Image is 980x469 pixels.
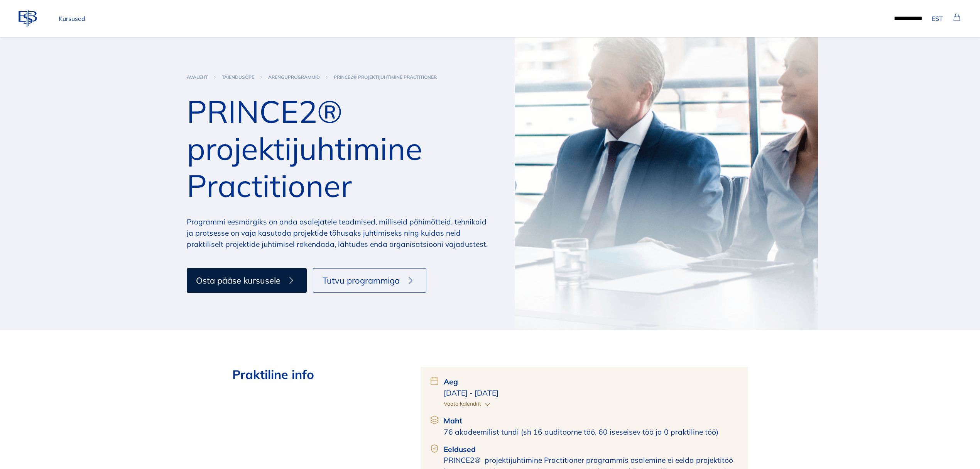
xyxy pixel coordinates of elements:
[196,274,280,287] span: Osta pääse kursusele
[313,268,426,293] button: Tutvu programmiga
[323,274,400,287] span: Tutvu programmiga
[187,268,307,293] button: Osta pääse kursusele
[268,74,320,80] a: arenguprogrammid
[187,74,208,80] a: Avaleht
[929,11,946,26] button: EST
[444,444,738,455] p: Eeldused
[515,37,818,330] img: PRINCE2
[222,74,254,80] a: täiendusõpe
[444,400,492,409] button: Vaata kalendrit
[187,93,490,204] h1: PRINCE2® projektijuhtimine Practitioner
[444,400,481,408] span: Vaata kalendrit
[444,415,738,427] p: Maht
[444,387,738,399] p: [DATE] - [DATE]
[444,376,738,387] p: Aeg
[444,427,738,438] p: 76 akadeemilist tundi (sh 16 auditoorne töö, 60 iseseisev töö ja 0 praktiline töö)
[232,367,396,382] h2: Praktiline info
[334,74,437,80] a: PRINCE2® projektijuhtimine Practitioner
[187,216,490,250] p: Programmi eesmärgiks on anda osalejatele teadmised, milliseid põhimõtteid, tehnikaid ja protsesse...
[56,11,88,26] a: Kursused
